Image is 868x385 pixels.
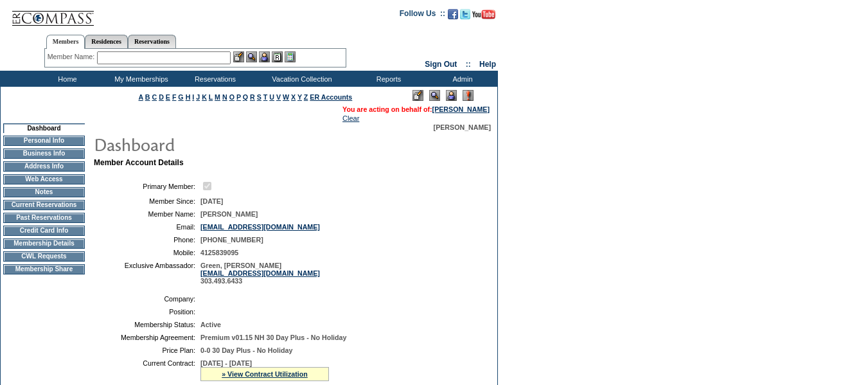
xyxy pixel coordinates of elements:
img: Log Concern/Member Elevation [463,90,474,101]
td: Current Contract: [99,359,195,381]
td: Dashboard [3,123,85,133]
a: » View Contract Utilization [222,370,308,378]
a: [EMAIL_ADDRESS][DOMAIN_NAME] [200,223,320,231]
a: [PERSON_NAME] [432,105,490,113]
a: C [152,93,157,101]
a: I [192,93,194,101]
td: Business Info [3,148,85,159]
td: Vacation Collection [251,71,350,87]
img: Impersonate [259,51,270,62]
a: Y [297,93,302,101]
a: K [202,93,207,101]
span: 4125839095 [200,249,238,256]
a: Help [479,60,496,69]
td: Mobile: [99,249,195,256]
td: My Memberships [103,71,177,87]
a: M [215,93,220,101]
a: G [178,93,183,101]
a: A [139,93,143,101]
a: R [250,93,255,101]
td: Web Access [3,174,85,184]
a: F [172,93,177,101]
td: Company: [99,295,195,303]
img: Subscribe to our YouTube Channel [472,10,495,19]
td: Address Info [3,161,85,172]
span: 0-0 30 Day Plus - No Holiday [200,346,292,354]
a: D [159,93,164,101]
a: Members [46,35,85,49]
a: Sign Out [425,60,457,69]
img: b_calculator.gif [285,51,296,62]
img: b_edit.gif [233,51,244,62]
a: Q [243,93,248,101]
td: Credit Card Info [3,226,85,236]
img: View Mode [429,90,440,101]
a: E [166,93,170,101]
a: L [209,93,213,101]
td: Home [29,71,103,87]
a: Residences [85,35,128,48]
a: Follow us on Twitter [460,13,470,21]
img: Impersonate [446,90,457,101]
td: Notes [3,187,85,197]
td: Phone: [99,236,195,244]
td: Personal Info [3,136,85,146]
img: Become our fan on Facebook [448,9,458,19]
span: Premium v01.15 NH 30 Day Plus - No Holiday [200,334,346,341]
a: X [291,93,296,101]
td: Member Name: [99,210,195,218]
a: Z [304,93,308,101]
a: Reservations [128,35,176,48]
td: Admin [424,71,498,87]
img: Edit Mode [412,90,423,101]
a: ER Accounts [310,93,352,101]
a: [EMAIL_ADDRESS][DOMAIN_NAME] [200,269,320,277]
img: Follow us on Twitter [460,9,470,19]
a: H [186,93,191,101]
a: T [263,93,268,101]
span: [DATE] [200,197,223,205]
span: :: [466,60,471,69]
td: Exclusive Ambassador: [99,262,195,285]
td: Past Reservations [3,213,85,223]
td: Membership Details [3,238,85,249]
a: W [283,93,289,101]
td: Membership Share [3,264,85,274]
span: [PERSON_NAME] [434,123,491,131]
a: B [145,93,150,101]
a: J [196,93,200,101]
td: Follow Us :: [400,8,445,23]
div: Member Name: [48,51,97,62]
td: Price Plan: [99,346,195,354]
a: P [236,93,241,101]
span: Green, [PERSON_NAME] 303.493.6433 [200,262,320,285]
a: V [276,93,281,101]
a: N [222,93,227,101]
span: [DATE] - [DATE] [200,359,252,367]
td: Reports [350,71,424,87]
a: Become our fan on Facebook [448,13,458,21]
b: Member Account Details [94,158,184,167]
td: Email: [99,223,195,231]
td: CWL Requests [3,251,85,262]
img: pgTtlDashboard.gif [93,131,350,157]
td: Reservations [177,71,251,87]
a: Subscribe to our YouTube Channel [472,13,495,21]
span: [PHONE_NUMBER] [200,236,263,244]
img: Reservations [272,51,283,62]
a: O [229,93,235,101]
td: Primary Member: [99,180,195,192]
td: Position: [99,308,195,316]
td: Membership Agreement: [99,334,195,341]
td: Current Reservations [3,200,85,210]
a: U [269,93,274,101]
span: [PERSON_NAME] [200,210,258,218]
td: Member Since: [99,197,195,205]
span: You are acting on behalf of: [342,105,490,113]
td: Membership Status: [99,321,195,328]
a: Clear [342,114,359,122]
a: S [257,93,261,101]
span: Active [200,321,221,328]
img: View [246,51,257,62]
